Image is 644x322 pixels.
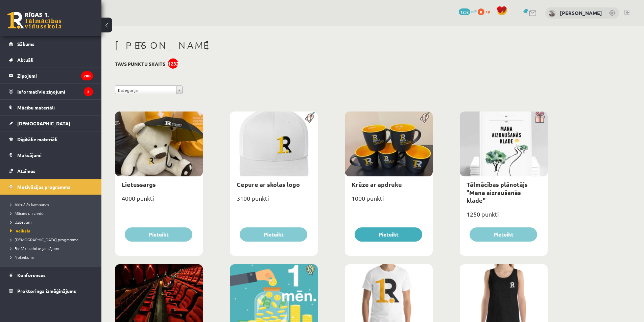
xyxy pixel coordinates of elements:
span: Aktuāli [17,57,33,63]
div: 3100 punkti [230,193,318,209]
div: 1000 punkti [345,193,433,209]
legend: Ziņojumi [17,68,93,83]
a: Krūze ar apdruku [352,180,402,188]
img: Populāra prece [303,112,318,123]
div: 4000 punkti [115,193,203,209]
a: Tālmācības plānotājs "Mana aizraušanās klade" [467,180,528,204]
a: Kategorija [115,85,183,94]
a: Sākums [9,36,93,52]
a: Mācību materiāli [9,100,93,115]
img: Dāvana ar pārsteigumu [532,112,548,123]
a: 1232 mP [459,8,477,14]
a: Biežāk uzdotie jautājumi [10,245,95,251]
span: Uzdevumi [10,219,32,225]
h1: [PERSON_NAME] [115,40,548,51]
span: Veikals [10,228,30,233]
legend: Maksājumi [17,147,93,163]
span: mP [471,8,477,14]
span: Aktuālās kampaņas [10,202,49,207]
span: [DEMOGRAPHIC_DATA] [17,120,70,126]
a: Motivācijas programma [9,179,93,195]
a: Maksājumi [9,147,93,163]
span: Sākums [17,41,34,47]
i: 3 [84,87,93,96]
a: [PERSON_NAME] [560,9,602,16]
a: [DEMOGRAPHIC_DATA] [9,116,93,131]
a: Veikals [10,228,95,234]
span: Biežāk uzdotie jautājumi [10,246,59,251]
a: Uzdevumi [10,219,95,225]
a: Atzīmes [9,163,93,179]
span: Mācību materiāli [17,104,55,110]
h3: Tavs punktu skaits [115,61,165,67]
a: Mācies un ziedo [10,210,95,216]
span: Digitālie materiāli [17,136,57,142]
a: [DEMOGRAPHIC_DATA] programma [10,237,95,243]
a: Informatīvie ziņojumi3 [9,84,93,99]
span: 0 [478,8,484,15]
a: 0 xp [478,8,493,14]
i: 208 [81,71,93,80]
span: Motivācijas programma [17,184,71,190]
img: Populāra prece [418,112,433,123]
span: Proktoringa izmēģinājums [17,288,76,294]
span: Mācies un ziedo [10,210,44,216]
div: 1250 punkti [460,208,548,225]
button: Pieteikt [240,227,307,242]
img: Eldars Nabijevs [549,10,555,17]
span: Kategorija [118,86,173,95]
span: Noteikumi [10,254,34,260]
a: Aktuālās kampaņas [10,201,95,207]
a: Rīgas 1. Tālmācības vidusskola [7,12,62,29]
img: Atlaide [303,264,318,276]
span: 1232 [459,8,470,15]
span: Atzīmes [17,168,35,174]
a: Ziņojumi208 [9,68,93,83]
span: [DEMOGRAPHIC_DATA] programma [10,237,78,242]
a: Digitālie materiāli [9,131,93,147]
button: Pieteikt [355,227,422,242]
button: Pieteikt [125,227,192,242]
a: Aktuāli [9,52,93,68]
legend: Informatīvie ziņojumi [17,84,93,99]
a: Noteikumi [10,254,95,260]
span: Konferences [17,272,46,278]
span: xp [485,8,490,14]
a: Cepure ar skolas logo [237,180,300,188]
div: 1232 [168,58,178,69]
a: Lietussargs [122,180,156,188]
a: Proktoringa izmēģinājums [9,283,93,299]
a: Konferences [9,267,93,283]
button: Pieteikt [470,227,537,242]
